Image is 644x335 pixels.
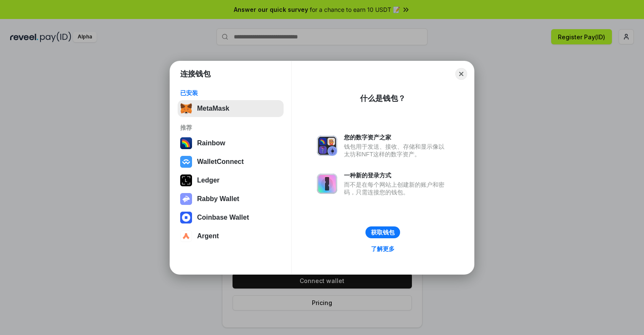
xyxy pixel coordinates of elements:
button: Rabby Wallet [178,191,284,207]
div: 推荐 [180,124,281,131]
div: WalletConnect [197,158,244,166]
div: 已安装 [180,89,281,97]
div: 钱包用于发送、接收、存储和显示像以太坊和NFT这样的数字资产。 [344,143,449,158]
div: 您的数字资产之家 [344,133,449,141]
div: Coinbase Wallet [197,214,249,221]
button: MetaMask [178,100,284,117]
div: 一种新的登录方式 [344,172,449,179]
img: svg+xml,%3Csvg%20width%3D%2228%22%20height%3D%2228%22%20viewBox%3D%220%200%2028%2028%22%20fill%3D... [180,212,192,223]
img: svg+xml,%3Csvg%20fill%3D%22none%22%20height%3D%2233%22%20viewBox%3D%220%200%2035%2033%22%20width%... [180,103,192,114]
div: Rabby Wallet [197,195,239,203]
div: Ledger [197,177,219,184]
button: WalletConnect [178,153,284,170]
div: Rainbow [197,139,225,147]
div: 什么是钱包？ [360,93,406,103]
a: 了解更多 [366,243,400,254]
div: 了解更多 [371,245,395,253]
div: Argent [197,232,219,240]
img: svg+xml,%3Csvg%20width%3D%2228%22%20height%3D%2228%22%20viewBox%3D%220%200%2028%2028%22%20fill%3D... [180,156,192,168]
div: 获取钱包 [371,229,395,236]
button: 获取钱包 [365,226,400,238]
div: 而不是在每个网站上创建新的账户和密码，只需连接您的钱包。 [344,181,449,196]
button: Close [455,68,467,80]
img: svg+xml,%3Csvg%20width%3D%22120%22%20height%3D%22120%22%20viewBox%3D%220%200%20120%20120%22%20fil... [180,137,192,149]
img: svg+xml,%3Csvg%20xmlns%3D%22http%3A%2F%2Fwww.w3.org%2F2000%2Fsvg%22%20fill%3D%22none%22%20viewBox... [317,174,337,194]
img: svg+xml,%3Csvg%20width%3D%2228%22%20height%3D%2228%22%20viewBox%3D%220%200%2028%2028%22%20fill%3D... [180,230,192,242]
div: MetaMask [197,105,229,112]
button: Argent [178,228,284,245]
button: Coinbase Wallet [178,209,284,226]
button: Ledger [178,172,284,189]
button: Rainbow [178,135,284,152]
img: svg+xml,%3Csvg%20xmlns%3D%22http%3A%2F%2Fwww.w3.org%2F2000%2Fsvg%22%20fill%3D%22none%22%20viewBox... [180,193,192,205]
img: svg+xml,%3Csvg%20xmlns%3D%22http%3A%2F%2Fwww.w3.org%2F2000%2Fsvg%22%20fill%3D%22none%22%20viewBox... [317,136,337,156]
h1: 连接钱包 [180,69,211,79]
img: svg+xml,%3Csvg%20xmlns%3D%22http%3A%2F%2Fwww.w3.org%2F2000%2Fsvg%22%20width%3D%2228%22%20height%3... [180,174,192,186]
